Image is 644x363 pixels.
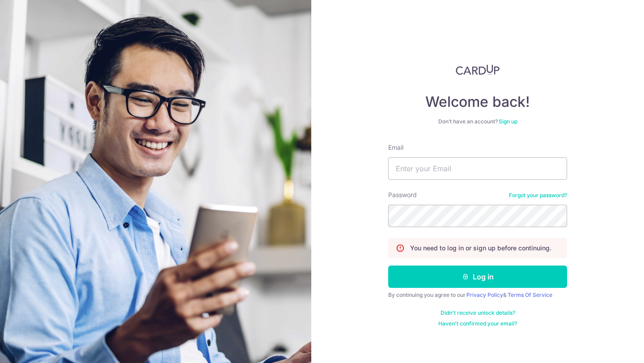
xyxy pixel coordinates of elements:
[388,190,417,199] label: Password
[456,64,500,75] img: CardUp Logo
[410,244,551,253] p: You need to log in or sign up before continuing.
[499,118,517,125] a: Sign up
[388,157,567,180] input: Enter your Email
[438,320,517,327] a: Haven't confirmed your email?
[388,291,567,299] div: By continuing you agree to our &
[388,118,567,125] div: Don’t have an account?
[441,309,515,317] a: Didn't receive unlock details?
[388,143,403,152] label: Email
[466,291,503,298] a: Privacy Policy
[509,192,567,199] a: Forgot your password?
[388,266,567,288] button: Log in
[388,93,567,111] h4: Welcome back!
[508,291,552,298] a: Terms Of Service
